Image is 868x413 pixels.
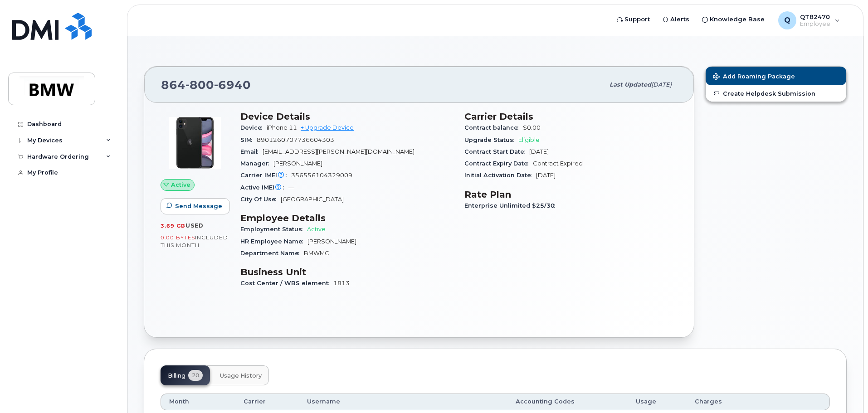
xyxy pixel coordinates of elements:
span: Active [171,180,190,189]
h3: Carrier Details [464,111,678,122]
span: 6940 [214,78,251,92]
span: used [185,222,204,229]
span: Add Roaming Package [713,73,795,82]
span: [DATE] [536,172,556,179]
h3: Business Unit [240,267,454,277]
span: Contract balance [464,124,523,131]
h3: Device Details [240,111,454,122]
span: [DATE] [529,148,549,155]
th: Accounting Codes [507,394,628,410]
th: Usage [628,394,686,410]
span: Upgrade Status [464,136,518,143]
span: [DATE] [651,81,672,88]
span: Carrier IMEI [240,172,291,179]
span: Cost Center / WBS element [240,280,333,287]
span: Last updated [610,81,651,88]
span: [PERSON_NAME] [307,238,356,245]
span: Initial Activation Date [464,172,536,179]
span: HR Employee Name [240,238,307,245]
span: 0.00 Bytes [161,234,195,241]
span: Device [240,124,267,131]
iframe: Messenger Launcher [829,374,861,406]
span: Enterprise Unlimited $25/30 [464,202,560,209]
h3: Rate Plan [464,189,678,200]
span: [PERSON_NAME] [273,160,322,167]
th: Month [161,394,235,410]
button: Add Roaming Package [706,67,846,85]
span: Contract Expiry Date [464,160,533,167]
span: Email [240,148,263,155]
span: 1813 [333,280,350,287]
span: Send Message [175,202,222,210]
span: SIM [240,136,257,143]
span: City Of Use [240,196,281,203]
span: BMWMC [304,250,329,257]
span: 356556104329009 [291,172,352,179]
span: 8901260707736604303 [257,136,334,143]
span: 800 [185,78,214,92]
span: Employment Status [240,226,307,233]
th: Username [299,394,507,410]
span: iPhone 11 [267,124,297,131]
span: Contract Start Date [464,148,529,155]
span: Contract Expired [533,160,583,167]
a: Create Helpdesk Submission [706,85,846,102]
a: + Upgrade Device [301,124,354,131]
th: Charges [687,394,756,410]
span: Department Name [240,250,304,257]
span: — [288,184,294,191]
span: Usage History [220,372,262,379]
img: iPhone_11.jpg [168,116,222,170]
span: 3.69 GB [161,223,185,229]
span: Active [307,226,326,233]
span: [GEOGRAPHIC_DATA] [281,196,344,203]
span: Active IMEI [240,184,288,191]
span: 864 [161,78,251,92]
span: $0.00 [523,124,541,131]
th: Carrier [235,394,299,410]
button: Send Message [161,198,230,214]
span: Eligible [518,136,540,143]
span: [EMAIL_ADDRESS][PERSON_NAME][DOMAIN_NAME] [263,148,414,155]
span: Manager [240,160,273,167]
h3: Employee Details [240,213,454,224]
